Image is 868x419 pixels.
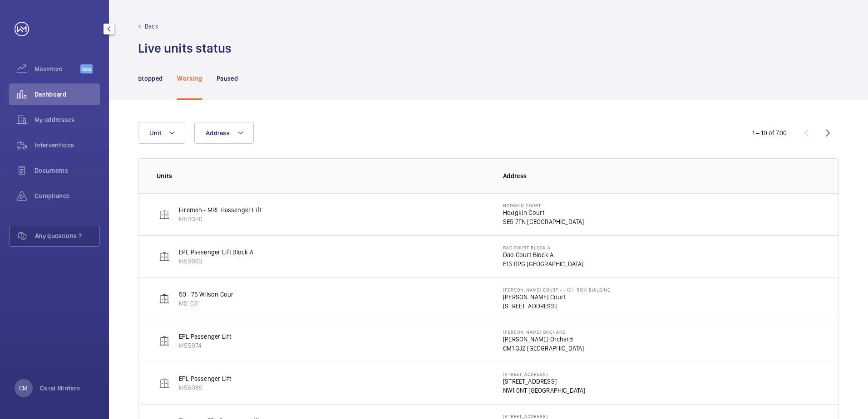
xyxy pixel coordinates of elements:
[35,231,99,240] span: Any questions ?
[503,377,586,386] p: [STREET_ADDRESS]
[179,290,233,299] p: 50--75 Wilson Cour
[35,166,100,175] span: Documents
[157,171,488,180] p: Units
[503,371,586,377] p: [STREET_ADDRESS]
[206,129,230,136] span: Address
[159,209,170,220] img: elevator.svg
[503,329,584,335] p: [PERSON_NAME] Orchard
[179,341,231,350] p: M55974
[503,203,584,208] p: Hodgkin Court
[35,90,100,99] span: Dashboard
[179,299,233,308] p: M51031
[159,251,170,262] img: elevator.svg
[177,74,202,83] p: Working
[194,122,254,144] button: Address
[179,332,231,341] p: EPL Passenger Lift
[35,115,100,124] span: My addresses
[40,384,80,393] p: Coral Mintern
[145,22,158,31] p: Back
[179,383,231,392] p: M56085
[138,122,185,144] button: Unit
[35,141,100,150] span: Interventions
[503,292,611,302] p: [PERSON_NAME] Court
[503,245,584,250] p: Dao Court Block A
[179,214,261,224] p: M50350
[503,171,820,180] p: Address
[138,74,163,83] p: Stopped
[503,208,584,217] p: Hodgkin Court
[159,336,170,346] img: elevator.svg
[503,287,611,292] p: [PERSON_NAME] Court - High Risk Building
[35,64,80,73] span: Maximize
[503,344,584,353] p: CM1 3JZ [GEOGRAPHIC_DATA]
[179,205,261,214] p: Firemen - MRL Passenger Lift
[179,248,253,257] p: EPL Passenger Lift Block A
[80,64,93,73] span: Beta
[19,384,28,393] p: CM
[138,40,232,57] h1: Live units status
[179,257,253,266] p: M50093
[503,414,578,419] p: [STREET_ADDRESS]
[217,74,238,83] p: Paused
[179,374,231,383] p: EPL Passenger Lift
[35,191,100,200] span: Compliance
[503,250,584,259] p: Dao Court Block A
[503,217,584,226] p: SE5 7FN [GEOGRAPHIC_DATA]
[149,129,161,136] span: Unit
[159,378,170,389] img: elevator.svg
[503,386,586,395] p: NW1 0NT [GEOGRAPHIC_DATA]
[752,128,787,137] div: 1 – 10 of 700
[503,335,584,344] p: [PERSON_NAME] Orchard
[503,302,611,311] p: [STREET_ADDRESS]
[159,293,170,304] img: elevator.svg
[503,259,584,268] p: E13 0PG [GEOGRAPHIC_DATA]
